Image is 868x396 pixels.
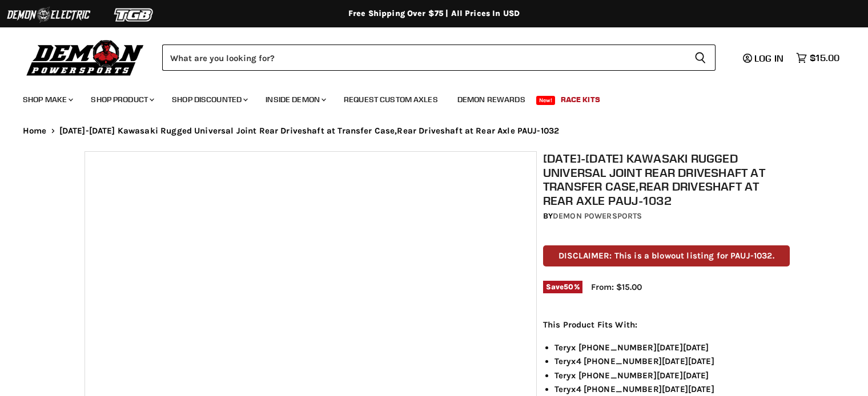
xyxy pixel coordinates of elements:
[543,210,790,223] div: by
[543,318,790,332] p: This Product Fits With:
[543,281,582,293] span: Save %
[738,53,790,63] a: Log in
[553,211,642,221] a: Demon Powersports
[23,37,148,78] img: Demon Powersports
[14,83,837,111] ul: Main menu
[543,151,790,208] h1: [DATE]-[DATE] Kawasaki Rugged Universal Joint Rear Driveshaft at Transfer Case,Rear Driveshaft at...
[335,88,447,111] a: Request Custom Axles
[14,88,80,111] a: Shop Make
[91,4,177,26] img: TGB Logo 2
[162,45,685,71] input: Search
[552,88,609,111] a: Race Kits
[536,96,556,105] span: New!
[163,88,255,111] a: Shop Discounted
[449,88,534,111] a: Demon Rewards
[591,282,642,292] span: From: $15.00
[59,126,560,136] span: [DATE]-[DATE] Kawasaki Rugged Universal Joint Rear Driveshaft at Transfer Case,Rear Driveshaft at...
[754,52,783,64] span: Log in
[543,245,790,266] p: DISCLAIMER: This is a blowout listing for PAUJ-1032.
[685,45,716,71] button: Search
[554,369,790,382] li: Teryx [PHONE_NUMBER][DATE][DATE]
[790,50,845,66] a: $15.00
[257,88,333,111] a: Inside Demon
[810,52,839,63] span: $15.00
[554,341,790,354] li: Teryx [PHONE_NUMBER][DATE][DATE]
[162,45,716,71] form: Product
[554,354,790,368] li: Teryx4 [PHONE_NUMBER][DATE][DATE]
[564,282,573,291] span: 50
[82,88,161,111] a: Shop Product
[554,382,790,396] li: Teryx4 [PHONE_NUMBER][DATE][DATE]
[23,126,47,136] a: Home
[6,4,91,26] img: Demon Electric Logo 2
